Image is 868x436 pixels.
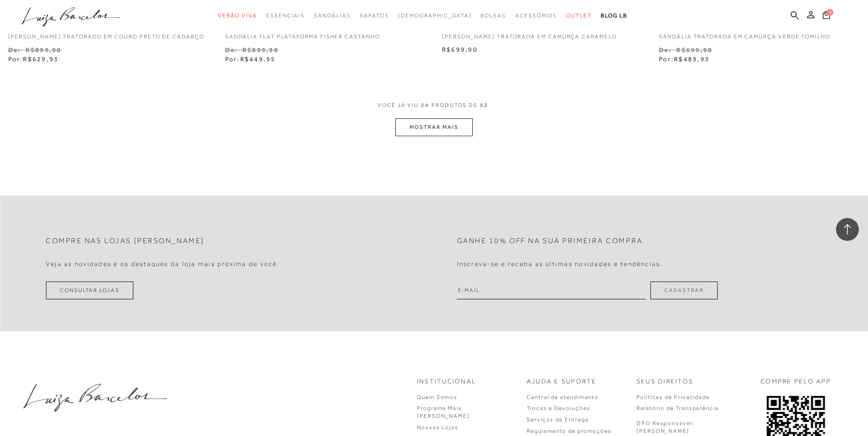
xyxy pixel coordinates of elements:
[636,394,710,400] a: Políticas de Privacidade
[360,7,388,24] a: categoryNavScreenReaderText
[527,428,612,434] a: Regulamento de promoções
[527,394,598,400] a: Central de atendimento
[527,416,588,423] a: Serviços de Entrega
[417,394,458,400] a: Quem Somos
[23,55,59,63] span: R$629,93
[515,12,557,19] span: Acessórios
[435,27,650,41] a: [PERSON_NAME] TRATORADA EM CAMURÇA CARAMELO
[820,10,833,22] button: 0
[636,420,695,435] p: DPO Responsável: [PERSON_NAME]
[659,46,672,53] small: De:
[760,377,831,386] p: COMPRE PELO APP
[421,101,429,118] span: 24
[243,46,279,53] small: R$899,90
[417,377,476,386] p: Institucional
[601,12,627,19] span: BLOG LB
[827,9,833,16] span: 0
[417,424,458,431] a: Nossas Lojas
[225,46,238,53] small: De:
[377,101,419,109] span: VOCê JÁ VIU
[650,282,717,299] button: Cadastrar
[636,377,693,386] p: Seus Direitos
[8,55,59,63] span: Por:
[395,118,472,136] button: MOSTRAR MAIS
[417,405,470,419] a: Programa Mais [PERSON_NAME]
[1,27,216,41] a: [PERSON_NAME] TRATORADO EM COURO PRETO DE CADARÇO
[652,27,867,41] a: SANDÁLIA TRATORADA EM CAMURÇA VERDE TOMILHO
[266,12,305,19] span: Essenciais
[636,405,719,411] a: Relatório de Transparência
[442,46,478,53] span: R$699,90
[566,12,592,19] span: Outlet
[480,12,506,19] span: Bolsas
[480,7,506,24] a: categoryNavScreenReaderText
[23,384,167,412] img: luiza-barcelos.png
[266,7,305,24] a: categoryNavScreenReaderText
[218,12,257,19] span: Verão Viva
[659,55,710,63] span: Por:
[527,405,590,411] a: Trocas e Devoluções
[601,7,627,24] a: BLOG LB
[457,282,646,299] input: E-mail
[26,46,62,53] small: R$899,90
[8,46,21,53] small: De:
[566,7,592,24] a: categoryNavScreenReaderText
[480,101,488,118] span: 52
[457,260,663,268] h4: Inscreva-se e receba as últimas novidades e tendências.
[674,55,710,63] span: R$489,93
[225,55,276,63] span: Por:
[431,101,478,109] span: PRODUTOS DE
[515,7,557,24] a: categoryNavScreenReaderText
[46,282,134,299] a: Consultar Lojas
[398,7,472,24] a: noSubCategoriesText
[457,237,643,245] h2: Ganhe 10% off na sua primeira compra
[676,46,712,53] small: R$699,90
[314,7,350,24] a: categoryNavScreenReaderText
[360,12,388,19] span: Sapatos
[398,12,472,19] span: [DEMOGRAPHIC_DATA]
[240,55,276,63] span: R$449,95
[46,260,280,268] h4: Veja as novidades e os destaques da loja mais próxima de você.
[46,237,205,245] h2: Compre nas lojas [PERSON_NAME]
[218,27,433,41] a: Sandália flat plataforma fisher castanho
[314,12,350,19] span: Sandálias
[527,377,597,386] p: Ajuda e Suporte
[218,7,257,24] a: categoryNavScreenReaderText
